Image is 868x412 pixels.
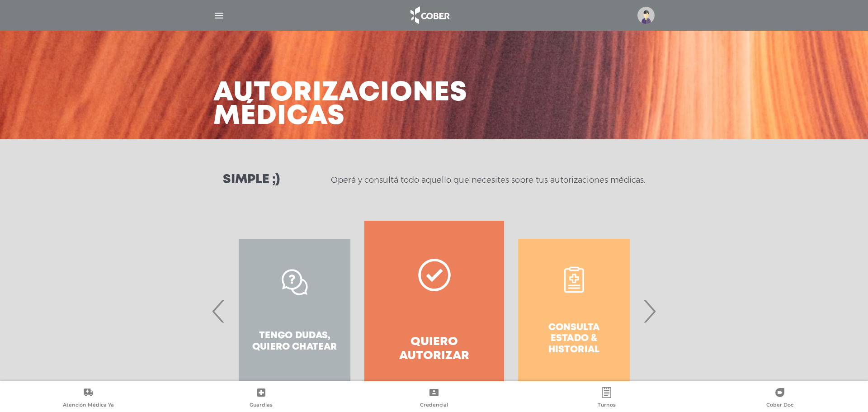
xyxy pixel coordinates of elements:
[331,175,645,185] p: Operá y consultá todo aquello que necesites sobre tus autorizaciones médicas.
[641,287,658,336] span: Next
[223,174,280,186] h3: Simple ;)
[175,387,347,410] a: Guardias
[520,387,693,410] a: Turnos
[381,335,488,363] h4: Quiero autorizar
[63,402,114,410] span: Atención Médica Ya
[348,387,520,410] a: Credencial
[2,387,175,410] a: Atención Médica Ya
[637,7,655,24] img: profile-placeholder.svg
[364,221,504,402] a: Quiero autorizar
[766,402,793,410] span: Cober Doc
[420,402,448,410] span: Credencial
[213,81,467,128] h3: Autorizaciones médicas
[406,5,453,26] img: logo_cober_home-white.png
[210,287,227,336] span: Previous
[693,387,866,410] a: Cober Doc
[213,10,225,21] img: Cober_menu-lines-white.svg
[598,402,616,410] span: Turnos
[250,402,273,410] span: Guardias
